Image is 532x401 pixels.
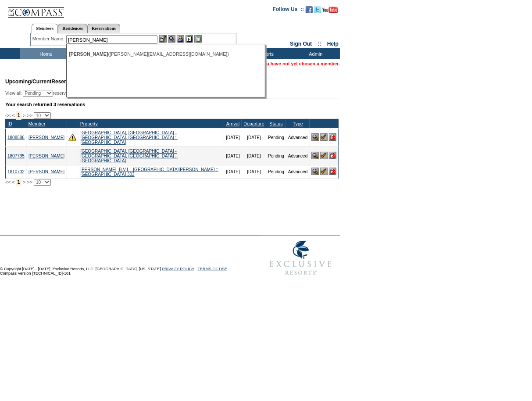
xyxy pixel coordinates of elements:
[329,152,336,159] img: Cancel Reservation
[27,179,32,185] span: >>
[224,147,242,165] td: [DATE]
[80,130,178,145] a: [GEOGRAPHIC_DATA], [GEOGRAPHIC_DATA] - [GEOGRAPHIC_DATA], [GEOGRAPHIC_DATA] :: [GEOGRAPHIC_DATA]
[168,35,175,43] img: View
[5,79,51,85] span: Upcoming/Current
[242,147,266,165] td: [DATE]
[329,168,336,175] img: Cancel Reservation
[69,51,262,57] div: ([PERSON_NAME][EMAIL_ADDRESS][DOMAIN_NAME])
[286,165,309,179] td: Advanced
[314,9,321,14] a: Follow us on Twitter
[80,167,218,177] a: [PERSON_NAME], B.V.I. - [GEOGRAPHIC_DATA][PERSON_NAME] :: [GEOGRAPHIC_DATA] 303
[29,169,64,174] a: [PERSON_NAME]
[16,178,22,186] span: 1
[28,121,45,126] a: Member
[286,128,309,147] td: Advanced
[5,102,339,107] div: Your search returned 3 reservations
[69,51,108,57] span: [PERSON_NAME]
[5,79,85,85] span: Reservations
[242,165,266,179] td: [DATE]
[266,165,286,179] td: Pending
[159,35,167,43] img: b_edit.gif
[243,121,264,126] a: Departure
[32,24,58,33] a: Members
[293,121,303,126] a: Type
[80,121,98,126] a: Property
[7,135,25,140] a: 1808586
[20,48,70,59] td: Home
[198,267,228,271] a: TERMS OF USE
[266,128,286,147] td: Pending
[80,149,178,163] a: [GEOGRAPHIC_DATA], [GEOGRAPHIC_DATA] - [GEOGRAPHIC_DATA], [GEOGRAPHIC_DATA] :: [GEOGRAPHIC_DATA]
[290,41,312,47] a: Sign Out
[32,35,66,43] div: Member Name:
[306,9,313,14] a: Become our fan on Facebook
[311,152,319,159] img: View Reservation
[58,24,87,33] a: Residences
[329,133,336,141] img: Cancel Reservation
[261,236,340,280] img: Exclusive Resorts
[320,152,328,159] img: Confirm Reservation
[27,113,32,118] span: >>
[286,147,309,165] td: Advanced
[194,35,202,43] img: b_calculator.gif
[322,9,338,14] a: Subscribe to our YouTube Channel
[87,24,120,33] a: Reservations
[12,113,14,118] span: <
[289,48,340,59] td: Admin
[177,35,184,43] img: Impersonate
[7,169,25,174] a: 1810702
[314,6,321,13] img: Follow us on Twitter
[5,179,11,185] span: <<
[273,5,304,16] td: Follow Us ::
[269,121,282,126] a: Status
[311,133,319,141] img: View Reservation
[7,154,25,158] a: 1807795
[186,35,193,43] img: Reservations
[242,128,266,147] td: [DATE]
[5,90,223,97] div: View all: reservations owned by:
[16,111,22,120] span: 1
[162,267,194,271] a: PRIVACY POLICY
[23,179,25,185] span: >
[224,128,242,147] td: [DATE]
[12,179,14,185] span: <
[318,41,321,47] span: ::
[5,113,11,118] span: <<
[29,135,64,140] a: [PERSON_NAME]
[320,168,328,175] img: Confirm Reservation
[7,121,12,126] a: ID
[327,41,339,47] a: Help
[266,147,286,165] td: Pending
[311,168,319,175] img: View Reservation
[23,113,25,118] span: >
[68,133,76,141] img: There are insufficient days and/or tokens to cover this reservation
[29,154,64,158] a: [PERSON_NAME]
[226,121,239,126] a: Arrival
[224,165,242,179] td: [DATE]
[306,6,313,13] img: Become our fan on Facebook
[320,133,328,141] img: Confirm Reservation
[261,61,340,66] span: You have not yet chosen a member.
[322,7,338,13] img: Subscribe to our YouTube Channel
